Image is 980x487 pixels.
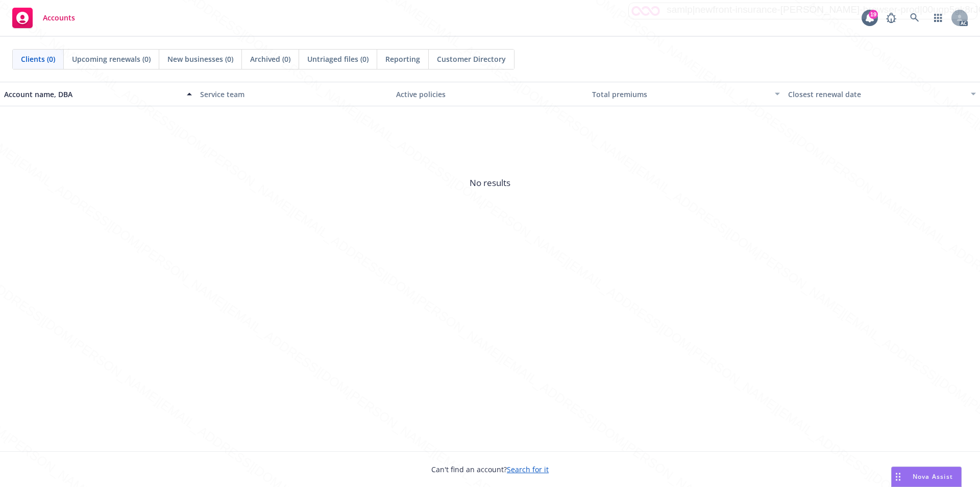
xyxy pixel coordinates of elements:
div: Closest renewal date [788,89,965,100]
span: Nova Assist [913,472,953,481]
button: Nova Assist [891,467,962,487]
span: Reporting [385,54,420,64]
div: Service team [200,89,388,100]
span: Upcoming renewals (0) [72,54,151,64]
span: Clients (0) [21,54,55,64]
button: Closest renewal date [784,82,980,106]
span: Accounts [43,14,75,22]
div: Account name, DBA [4,89,181,100]
a: Switch app [928,8,948,28]
button: Total premiums [588,82,784,106]
a: Search [904,8,925,28]
div: Active policies [396,89,584,100]
div: 19 [869,10,878,19]
span: Untriaged files (0) [307,54,369,64]
button: Active policies [392,82,588,106]
span: Archived (0) [250,54,290,64]
button: Service team [196,82,392,106]
span: Can't find an account? [431,464,549,475]
span: Customer Directory [437,54,506,64]
a: Search for it [507,465,549,474]
div: Total premiums [592,89,769,100]
span: New businesses (0) [167,54,233,64]
div: Drag to move [892,467,904,486]
a: Report a Bug [881,8,901,28]
a: Accounts [8,4,79,32]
